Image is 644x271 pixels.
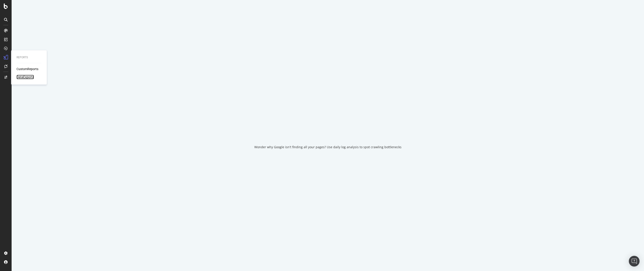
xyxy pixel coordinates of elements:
[17,56,41,59] div: Reports
[254,145,402,149] div: Wonder why Google isn't finding all your pages? Use daily log analysis to spot crawling bottlenecks
[17,67,38,71] a: CustomReports
[312,122,344,138] div: animation
[629,256,640,267] div: Open Intercom Messenger
[17,75,34,79] a: DataExports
